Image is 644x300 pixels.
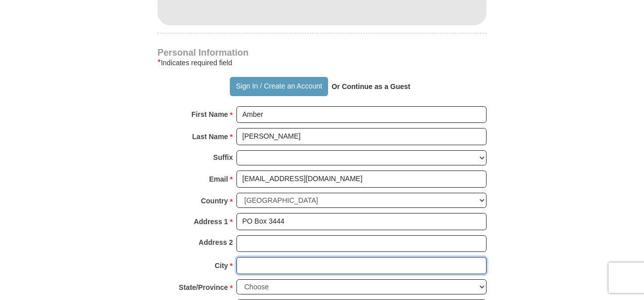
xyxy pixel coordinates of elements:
strong: State/Province [179,280,228,294]
h4: Personal Information [157,49,487,57]
strong: Or Continue as a Guest [332,82,411,91]
button: Sign In / Create an Account [230,77,328,96]
strong: City [215,259,228,273]
strong: Suffix [213,150,233,164]
div: Indicates required field [157,57,487,69]
strong: First Name [191,107,228,121]
strong: Address 1 [194,215,228,229]
strong: Last Name [192,130,228,144]
strong: Address 2 [198,235,233,249]
strong: Email [209,172,228,186]
strong: Country [201,194,228,208]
